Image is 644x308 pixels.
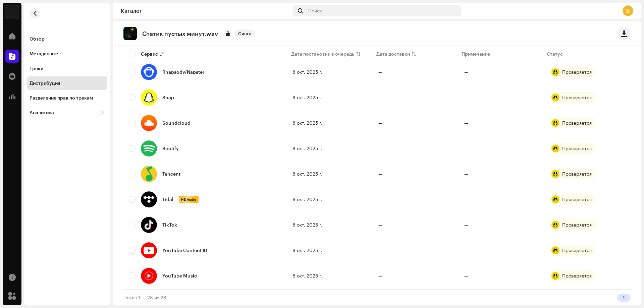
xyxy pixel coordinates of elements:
div: YouTube Content ID [162,248,207,253]
div: Сервис [141,51,158,57]
span: 8 окт. 2025 г. [292,196,322,202]
div: Треки [30,66,43,71]
span: 8 окт. 2025 г. [292,171,322,177]
div: Дата доставки [376,51,410,57]
div: Проверяется [562,172,592,176]
span: — [378,247,383,253]
span: — [378,222,383,228]
div: Разделение прав по трекам [30,95,93,101]
div: Проверяется [562,248,592,253]
span: — [378,196,383,202]
div: Проверяется [562,95,592,100]
re-a-table-badge: — [464,121,469,125]
div: Проверяется [562,223,592,227]
div: Проверяется [562,70,592,74]
div: Проверяется [562,146,592,151]
div: Rhapsody/Napster [162,70,205,74]
div: Каталог [121,8,290,13]
div: Soundcloud [162,121,191,125]
div: Проверяется [562,197,592,202]
span: — [378,171,383,177]
re-a-table-badge: — [464,146,469,151]
span: — [378,145,383,151]
div: Дата постановки в очередь [291,51,354,57]
re-m-nav-item: Дистрибуция [27,76,107,90]
p: Статик пустых минут.wav [142,30,218,37]
re-m-nav-item: Треки [27,62,107,75]
re-a-table-badge: — [464,95,469,100]
img: 33004b37-325d-4a8b-b51f-c12e9b964943 [5,5,19,19]
span: 8 окт. 2025 г. [292,273,322,279]
re-a-table-badge: — [464,70,469,74]
span: HD Audio [179,197,198,202]
span: Показ 1 — 28 из 28 [123,295,166,300]
re-a-table-badge: — [464,197,469,202]
div: Метаданные [30,51,58,56]
re-a-table-badge: — [464,273,469,278]
re-a-table-badge: — [464,223,469,227]
div: Б [623,5,633,16]
div: Проверяется [562,121,592,125]
span: 8 окт. 2025 г. [292,247,322,253]
re-m-nav-item: Разделение прав по трекам [27,91,107,105]
div: Аналитика [30,110,54,115]
div: Tidal [162,197,173,202]
div: Проверяется [562,273,592,278]
span: — [378,95,383,100]
re-a-table-badge: — [464,248,469,253]
re-m-nav-dropdown: Аналитика [27,106,107,119]
span: — [378,273,383,279]
div: YouTube Music [162,273,197,278]
span: — [378,120,383,126]
div: Tencent [162,172,180,176]
span: — [378,69,383,75]
div: Spotify [162,146,179,151]
div: Обзор [30,36,45,42]
div: Snap [162,95,174,100]
div: 1 [617,294,631,302]
re-m-nav-item: Метаданные [27,47,107,60]
span: Поиск [308,8,322,13]
span: 8 окт. 2025 г. [292,95,322,100]
div: Дистрибуция [30,80,60,86]
span: 8 окт. 2025 г. [292,69,322,75]
span: 8 окт. 2025 г. [292,222,322,228]
re-a-table-badge: — [464,172,469,176]
span: 8 окт. 2025 г. [292,145,322,151]
span: 8 окт. 2025 г. [292,120,322,126]
img: 7e528d12-92f8-4b01-a70e-81d3323cb946 [123,27,137,40]
span: Сингл [234,29,255,38]
re-m-nav-item: Обзор [27,32,107,46]
div: TikTok [162,223,177,227]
